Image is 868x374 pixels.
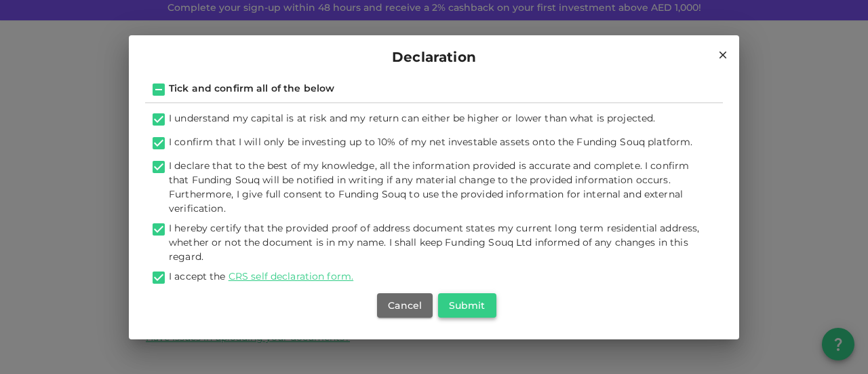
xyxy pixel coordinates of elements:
a: CRS self declaration form. [229,270,353,282]
span: Declaration [392,46,476,68]
span: I accept the [169,270,353,282]
button: Cancel [377,293,433,318]
span: I declare that to the best of my knowledge, all the information provided is accurate and complete... [169,160,689,214]
span: I hereby certify that the provided proof of address document states my current long term resident... [169,222,699,263]
span: I understand my capital is at risk and my return can either be higher or lower than what is proje... [169,112,655,124]
span: Tick and confirm all of the below [169,82,334,94]
span: I confirm that I will only be investing up to 10% of my net investable assets onto the Funding So... [169,136,692,148]
button: Submit [438,293,496,318]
